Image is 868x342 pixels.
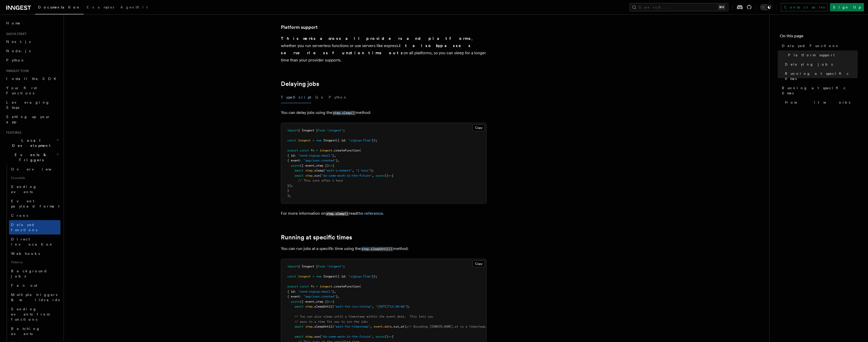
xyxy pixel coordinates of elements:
[314,300,316,303] span: ,
[473,124,485,131] button: Copy
[780,33,858,41] h4: On this page
[359,149,361,152] span: (
[370,169,374,172] span: );
[318,129,325,132] span: from
[4,131,21,135] span: Features
[312,139,314,142] span: =
[9,196,60,211] a: Event payload format
[332,154,334,157] span: }
[305,335,312,338] span: step
[11,237,53,246] span: Direct invocation
[9,290,60,304] a: Multiple triggers & wildcards
[11,223,37,232] span: Delayed functions
[287,159,300,162] span: { event
[287,149,298,152] span: export
[6,58,25,62] span: Python
[321,174,372,177] span: "do-some-work-in-the-future"
[9,235,60,249] a: Direct invocation
[294,320,368,323] span: // pass in a time for you to run the job:
[312,174,320,177] span: .run
[384,325,392,328] span: data
[785,71,858,81] span: Running at specific times
[298,290,332,293] span: "send-signup-email"
[4,69,29,73] span: Inngest tour
[294,290,296,293] span: :
[388,335,392,338] span: =>
[6,49,31,53] span: Node.js
[320,285,332,288] span: inngest
[300,164,314,167] span: ({ event
[294,315,433,318] span: // You can also sleep until a timestamp within the event data. This lets you
[11,307,49,321] span: Sending events from functions
[383,325,384,328] span: .
[352,169,354,172] span: ,
[336,139,345,142] span: ({ id
[9,174,60,182] span: Essentials
[408,325,487,328] span: // Assuming [DOMAIN_NAME]_at is a timestamp.
[9,211,60,220] a: Crons
[4,150,60,165] button: Events & Triggers
[11,199,59,208] span: Event payload format
[303,159,336,162] span: "app/user.created"
[300,295,302,298] span: :
[783,98,858,107] a: How it works
[356,169,370,172] span: "1 hour"
[630,3,728,11] button: Search...⌘K
[338,159,339,162] span: ,
[9,304,60,324] a: Sending events from functions
[287,189,289,192] span: }
[316,285,318,288] span: =
[4,138,56,148] span: Local Development
[788,52,835,58] span: Platform support
[332,110,356,115] a: step.sleep()
[4,46,60,56] a: Node.js
[338,295,339,298] span: ,
[320,149,332,152] span: inngest
[311,149,314,152] span: fn
[392,335,393,338] span: {
[329,164,332,167] span: =>
[345,275,347,278] span: :
[314,164,316,167] span: ,
[782,85,858,96] span: Running at specific times
[4,83,60,98] a: Your first Functions
[312,325,332,328] span: .sleepUntil
[4,74,60,83] a: Install the SDK
[785,62,833,67] span: Delaying jobs
[4,32,26,36] span: Quick start
[781,3,828,11] a: Contact sales
[336,275,345,278] span: ({ id
[392,174,393,177] span: {
[312,335,320,338] span: .run
[6,86,37,95] span: Your first Functions
[334,154,336,157] span: ,
[336,159,338,162] span: }
[323,275,336,278] span: Inngest
[4,37,60,46] a: Next.js
[298,154,332,157] span: "send-signup-email"
[370,325,372,328] span: ,
[392,325,408,328] span: .run_at);
[334,325,370,328] span: "wait-for-timestamp"
[4,112,60,127] a: Setting up your app
[6,40,31,44] span: Next.js
[4,98,60,112] a: Leveraging Steps
[332,300,334,303] span: {
[11,185,37,194] span: Sending events
[348,275,372,278] span: "signup-flow"
[6,115,50,124] span: Setting up your app
[320,174,321,177] span: (
[9,324,60,338] a: Batching events
[327,265,343,268] span: "inngest"
[786,50,858,60] a: Platform support
[287,285,298,288] span: export
[4,136,60,150] button: Local Development
[9,281,60,290] a: Fan out
[300,149,309,152] span: const
[332,290,334,293] span: }
[287,290,294,293] span: { id
[326,212,349,216] code: step.sleep()
[332,111,356,115] code: step.sleep()
[294,335,303,338] span: await
[281,35,487,64] p: , whether you run serverless functions or use servers like express. on all platforms, so you can ...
